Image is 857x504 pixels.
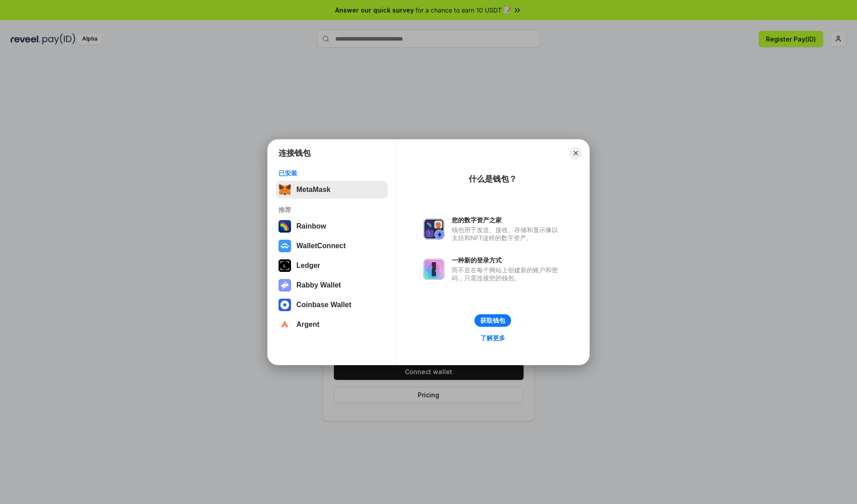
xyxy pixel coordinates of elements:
[423,218,445,240] img: svg+xml,%3Csvg%20xmlns%3D%22http%3A%2F%2Fwww.w3.org%2F2000%2Fsvg%22%20fill%3D%22none%22%20viewBox...
[296,262,320,270] div: Ledger
[474,314,511,327] button: 获取钱包
[480,317,505,325] div: 获取钱包
[296,186,330,194] div: MetaMask
[279,169,385,177] div: 已安装
[452,266,562,282] div: 而不是在每个网站上创建新的账户和密码，只需连接您的钱包。
[279,279,291,292] img: svg+xml,%3Csvg%20xmlns%3D%22http%3A%2F%2Fwww.w3.org%2F2000%2Fsvg%22%20fill%3D%22none%22%20viewBox...
[296,301,351,309] div: Coinbase Wallet
[423,258,445,280] img: svg+xml,%3Csvg%20xmlns%3D%22http%3A%2F%2Fwww.w3.org%2F2000%2Fsvg%22%20fill%3D%22none%22%20viewBox...
[279,318,291,331] img: svg+xml,%3Csvg%20width%3D%2228%22%20height%3D%2228%22%20viewBox%3D%220%200%2028%2028%22%20fill%3D...
[452,226,562,242] div: 钱包用于发送、接收、存储和显示像以太坊和NFT这样的数字资产。
[279,299,291,311] img: svg+xml,%3Csvg%20width%3D%2228%22%20height%3D%2228%22%20viewBox%3D%220%200%2028%2028%22%20fill%3D...
[475,332,511,344] a: 了解更多
[296,242,346,250] div: WalletConnect
[296,222,326,230] div: Rainbow
[279,259,291,272] img: svg+xml,%3Csvg%20xmlns%3D%22http%3A%2F%2Fwww.w3.org%2F2000%2Fsvg%22%20width%3D%2228%22%20height%3...
[276,276,388,294] button: Rabby Wallet
[276,296,388,314] button: Coinbase Wallet
[279,183,291,196] img: svg+xml,%3Csvg%20fill%3D%22none%22%20height%3D%2233%22%20viewBox%3D%220%200%2035%2033%22%20width%...
[296,281,341,289] div: Rabby Wallet
[296,321,320,329] div: Argent
[276,237,388,255] button: WalletConnect
[276,257,388,275] button: Ledger
[279,206,385,214] div: 推荐
[279,240,291,252] img: svg+xml,%3Csvg%20width%3D%2228%22%20height%3D%2228%22%20viewBox%3D%220%200%2028%2028%22%20fill%3D...
[452,256,562,264] div: 一种新的登录方式
[276,217,388,235] button: Rainbow
[469,174,517,184] div: 什么是钱包？
[279,148,311,158] h1: 连接钱包
[480,334,505,342] div: 了解更多
[570,147,582,159] button: Close
[279,220,291,233] img: svg+xml,%3Csvg%20width%3D%22120%22%20height%3D%22120%22%20viewBox%3D%220%200%20120%20120%22%20fil...
[276,316,388,333] button: Argent
[452,216,562,224] div: 您的数字资产之家
[276,181,388,199] button: MetaMask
